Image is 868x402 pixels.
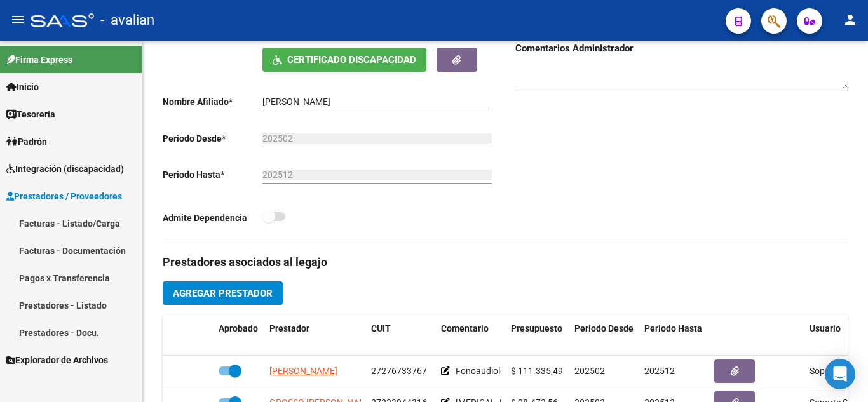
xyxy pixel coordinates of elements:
span: Comentario [441,323,489,333]
span: Firma Express [6,53,72,67]
span: Fonoaudiología: 2 ss semanales. [PERSON_NAME] Prestadora Num 941447 [456,366,754,376]
span: Explorador de Archivos [6,353,108,367]
span: 202512 [644,366,675,376]
span: Presupuesto [511,323,562,333]
span: Certificado Discapacidad [287,55,416,66]
datatable-header-cell: Comentario [436,315,506,357]
datatable-header-cell: Periodo Desde [569,315,639,357]
button: Certificado Discapacidad [262,48,426,71]
p: Nombre Afiliado [163,95,262,109]
datatable-header-cell: Periodo Hasta [639,315,709,357]
datatable-header-cell: Prestador [264,315,366,357]
span: Agregar Prestador [173,288,273,299]
span: - avalian [100,6,154,34]
mat-icon: person [843,12,858,27]
span: [PERSON_NAME] [269,366,337,376]
span: Tesorería [6,107,55,121]
mat-icon: menu [10,12,25,27]
span: Prestador [269,323,309,333]
p: Periodo Hasta [163,168,262,182]
span: Prestadores / Proveedores [6,189,122,203]
span: Periodo Hasta [644,323,702,333]
span: Periodo Desde [574,323,634,333]
span: 202502 [574,366,605,376]
span: 27276733767 [371,366,427,376]
p: Periodo Desde [163,131,262,145]
span: Inicio [6,80,39,94]
span: Aprobado [219,323,258,333]
span: CUIT [371,323,391,333]
h3: Comentarios Administrador [515,41,848,55]
datatable-header-cell: Presupuesto [506,315,569,357]
div: Open Intercom Messenger [825,359,855,389]
datatable-header-cell: CUIT [366,315,436,357]
button: Agregar Prestador [163,281,283,305]
span: Padrón [6,135,47,149]
p: Admite Dependencia [163,211,262,225]
span: Usuario [810,323,841,333]
span: $ 111.335,49 [511,366,563,376]
span: Integración (discapacidad) [6,162,124,176]
datatable-header-cell: Aprobado [214,315,264,357]
h3: Prestadores asociados al legajo [163,253,848,271]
